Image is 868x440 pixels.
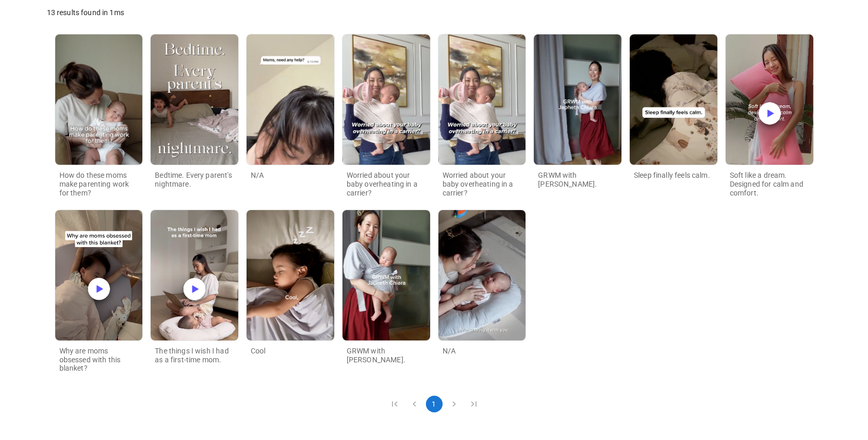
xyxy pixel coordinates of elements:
span: Worried about your baby overheating in a carrier? [347,171,418,197]
img: Image [151,34,238,165]
span: Bedtime. Every parent's nightmare. [155,171,231,188]
img: Image [438,210,526,340]
img: Image [726,34,813,165]
img: Image [343,210,430,340]
span: N/A [251,171,264,179]
img: Image [247,34,334,165]
span: Cool [251,347,266,355]
span: Why are moms obsessed with this blanket? [59,347,121,373]
img: Image [630,34,717,165]
span: GRWM with [PERSON_NAME]. [347,347,406,364]
nav: pagination navigation [385,396,484,412]
span: 13 results found in 1ms [47,8,124,17]
img: Image [55,210,143,340]
img: Image [534,34,621,165]
span: The things I wish I had as a first-time mom. [155,347,228,364]
span: GRWM with [PERSON_NAME]. [538,171,597,188]
span: N/A [443,347,456,355]
span: How do these moms make parenting work for them? [59,171,129,197]
img: Image [55,34,143,165]
span: Soft like a dream. Designed for calm and comfort. [730,171,803,197]
img: Image [438,34,526,165]
img: Image [247,210,334,340]
img: Image [151,210,238,340]
span: Worried about your baby overheating in a carrier? [443,171,514,197]
span: Sleep finally feels calm. [634,171,710,179]
img: Image [343,34,430,165]
button: page 1 [426,396,443,412]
